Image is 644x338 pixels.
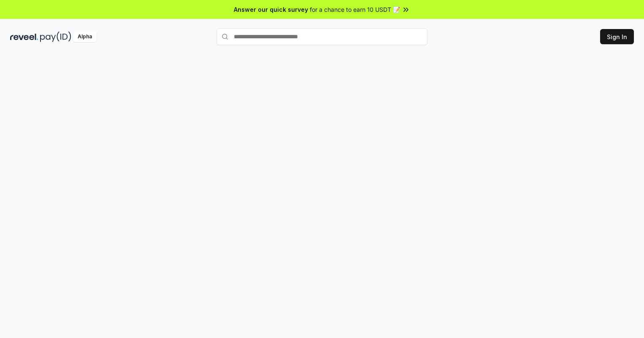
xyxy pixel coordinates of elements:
button: Sign In [600,29,634,44]
div: Alpha [73,32,97,42]
img: pay_id [40,32,71,42]
span: Answer our quick survey [234,5,308,14]
span: for a chance to earn 10 USDT 📝 [310,5,400,14]
img: reveel_dark [10,32,38,42]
